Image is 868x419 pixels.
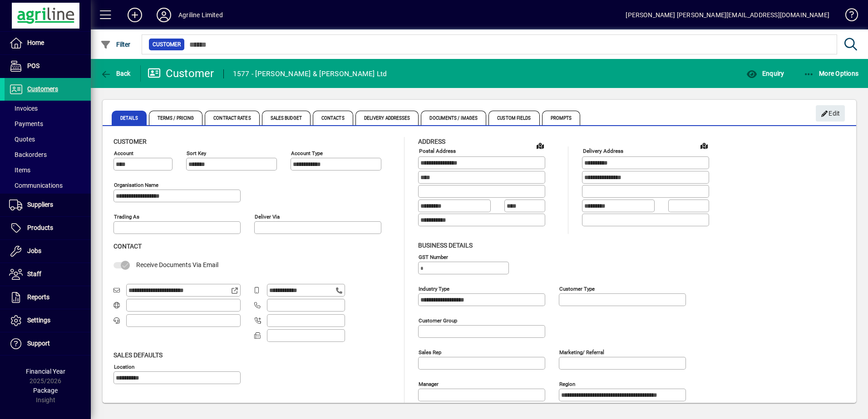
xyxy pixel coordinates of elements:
span: Business details [418,242,473,249]
span: Settings [27,317,50,324]
mat-label: GST Number [419,253,448,260]
button: Back [98,65,133,82]
mat-label: Organisation name [114,182,158,188]
a: Products [5,217,91,239]
mat-label: Customer type [559,285,595,292]
span: Filter [100,41,131,48]
span: Edit [821,106,840,121]
span: Financial Year [26,368,65,375]
a: Quotes [5,132,91,147]
a: Payments [5,116,91,132]
span: Sales defaults [113,351,163,359]
span: Sales Budget [262,111,311,125]
span: Enquiry [746,70,784,77]
mat-label: Customer group [419,317,457,323]
button: Add [120,7,149,23]
span: Customers [27,85,58,93]
span: POS [27,62,39,69]
span: Details [112,111,147,125]
span: Items [9,166,30,174]
span: Contract Rates [205,111,259,125]
div: Customer [148,66,214,81]
span: Reports [27,293,49,301]
span: Documents / Images [421,111,486,125]
a: Backorders [5,147,91,162]
app-page-header-button: Back [91,65,141,82]
button: Edit [816,105,845,122]
span: Customer [113,138,147,145]
mat-label: Account Type [291,150,323,156]
div: [PERSON_NAME] [PERSON_NAME][EMAIL_ADDRESS][DOMAIN_NAME] [626,8,829,22]
mat-label: Location [114,363,134,370]
a: Reports [5,286,91,309]
span: Payments [9,120,43,127]
span: Contact [113,243,142,250]
mat-label: Trading as [114,214,139,220]
span: More Options [804,70,859,77]
span: Staff [27,270,41,278]
button: Enquiry [744,65,786,82]
span: Contacts [313,111,353,125]
span: Address [418,138,445,145]
div: Agriline Limited [178,8,223,22]
mat-label: Region [559,380,575,387]
span: Package [33,387,58,394]
button: More Options [801,65,861,82]
button: Profile [149,7,178,23]
a: Invoices [5,101,91,116]
span: Suppliers [27,201,53,208]
a: Settings [5,309,91,332]
mat-label: Deliver via [255,214,280,220]
span: Quotes [9,136,35,143]
mat-label: Sales rep [419,349,441,355]
mat-label: Manager [419,380,439,387]
span: Invoices [9,105,38,112]
span: Customer [153,40,181,49]
mat-label: Marketing/ Referral [559,349,604,355]
a: POS [5,55,91,78]
a: Knowledge Base [838,2,857,31]
span: Home [27,39,44,46]
span: Jobs [27,247,41,254]
span: Communications [9,182,63,189]
a: View on map [533,138,547,153]
mat-label: Industry type [419,285,449,292]
a: Communications [5,178,91,193]
a: Support [5,332,91,355]
span: Custom Fields [488,111,539,125]
mat-label: Account [114,150,133,156]
a: View on map [697,138,711,153]
span: Delivery Addresses [355,111,419,125]
button: Filter [98,36,133,53]
span: Back [100,70,131,77]
span: Backorders [9,151,47,158]
span: Receive Documents Via Email [136,261,218,268]
mat-label: Sort key [187,150,206,156]
span: Products [27,224,53,231]
a: Staff [5,263,91,286]
span: Prompts [542,111,581,125]
a: Home [5,32,91,54]
span: Support [27,340,50,347]
a: Items [5,162,91,178]
a: Jobs [5,240,91,263]
a: Suppliers [5,194,91,216]
span: Terms / Pricing [149,111,203,125]
div: 1577 - [PERSON_NAME] & [PERSON_NAME] Ltd [233,67,387,81]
